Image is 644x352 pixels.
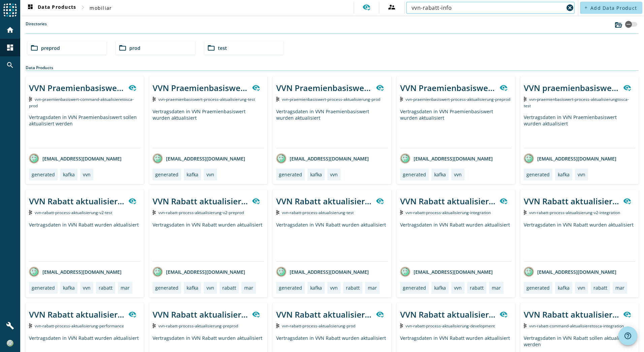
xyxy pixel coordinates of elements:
div: [EMAIL_ADDRESS][DOMAIN_NAME] [29,267,122,277]
div: kafka [558,285,570,291]
div: rabatt [470,285,484,291]
img: Kafka Topic: vvn-praemienbasiswert-process-aktualisierung-test [153,97,156,101]
div: generated [279,285,302,291]
div: generated [32,171,55,178]
div: Vertragsdaten in VVN Praemienbasiswert wurden aktualisiert [153,108,264,148]
div: generated [403,171,426,178]
div: kafka [434,285,446,291]
div: Vertragsdaten in VVN Praemienbasiswert wurden aktualisiert [524,114,635,148]
mat-icon: help_outline [624,332,632,340]
mat-icon: supervisor_account [388,3,396,11]
div: Vertragsdaten in VVN Praemienbasiswert wurden aktualisiert [400,108,512,148]
mat-icon: folder_open [119,44,127,52]
div: Vertragsdaten in VVN Rabatt wurden aktualisiert [153,222,264,261]
div: VVN Praemienbasiswert command aktualisiere [29,82,124,93]
div: generated [526,285,550,291]
div: generated [403,285,426,291]
span: Kafka Topic: vvn-praemienbasiswert-process-aktualisierung-test [158,96,255,102]
div: generated [32,285,55,291]
div: VVN Rabatt aktualisierung process [29,196,124,207]
div: kafka [187,171,198,178]
div: VVN Praemienbasiswert process aktualisierung [276,82,372,93]
mat-icon: search [6,61,14,69]
span: Kafka Topic: vvn-praemienbasiswert-process-aktualisierung-prod [282,96,380,102]
div: Vertragsdaten in VVN Rabatt wurden aktualisiert [400,222,512,261]
img: avatar [29,153,39,164]
span: Kafka Topic: vvn-praemienbasiswert-command-aktualisieretosca-prod [29,96,134,109]
img: avatar [276,153,286,164]
img: avatar [29,267,39,277]
img: Kafka Topic: vvn-rabatt-process-aktualisierung-prod [276,323,279,328]
div: vvn [206,285,214,291]
div: mar [615,285,624,291]
div: [EMAIL_ADDRESS][DOMAIN_NAME] [276,267,369,277]
div: generated [526,171,550,178]
div: Vertragsdaten in VVN Rabatt wurden aktualisiert [524,222,635,261]
span: Kafka Topic: vvn-praemienbasiswert-process-aktualisierung-preprod [406,96,510,102]
div: Vertragsdaten in VVN Praemienbasiswert wurden aktualisiert [276,108,388,148]
div: mar [368,285,377,291]
div: VVN Praemienbasiswert process aktualisierung [400,82,495,93]
div: rabatt [99,285,112,291]
div: VVN praemienbasiswert process aktualisierung tosca [524,82,619,93]
span: prod [129,45,140,51]
span: Data Products [26,4,76,12]
mat-icon: dashboard [6,43,14,52]
div: vvn [454,171,462,178]
img: Kafka Topic: vvn-praemienbasiswert-process-aktualisierungtosca-test [524,97,527,101]
div: generated [155,285,179,291]
img: avatar [276,267,286,277]
div: [EMAIL_ADDRESS][DOMAIN_NAME] [400,153,493,164]
img: Kafka Topic: vvn-praemienbasiswert-process-aktualisierung-prod [276,97,279,101]
mat-icon: home [6,26,14,34]
div: VVN Praemienbasiswert process aktualisierung [153,82,248,93]
div: VVN Rabatt aktualisierung process [276,309,372,320]
div: Vertragsdaten in VVN Rabatt wurden aktualisiert [276,222,388,261]
span: mobiliar [90,5,112,11]
div: [EMAIL_ADDRESS][DOMAIN_NAME] [400,267,493,277]
div: Data Products [26,65,639,71]
div: vvn [454,285,462,291]
img: Kafka Topic: vvn-rabatt-process-aktualisierung-preprod [153,323,156,328]
img: Kafka Topic: vvn-rabatt-process-aktualisierung-v2-preprod [153,210,156,215]
div: kafka [63,171,75,178]
div: vvn [330,285,338,291]
div: vvn [83,171,91,178]
div: [EMAIL_ADDRESS][DOMAIN_NAME] [276,153,369,164]
button: Data Products [24,2,79,14]
div: VVN Rabatt aktualisierung process [400,309,495,320]
div: kafka [310,285,322,291]
div: VVN Rabatt aktualisierung process [153,196,248,207]
div: VVN Rabatt aktualisierung process [400,196,495,207]
button: Clear [565,3,575,12]
img: Kafka Topic: vvn-rabatt-process-aktualisierung-test [276,210,279,215]
div: generated [279,171,302,178]
div: Vertragsdaten in VVN Praemienbasiswert sollen aktualisiert werden [29,114,140,148]
div: kafka [310,171,322,178]
span: Kafka Topic: vvn-rabatt-process-aktualisierung-development [406,323,495,329]
img: avatar [524,153,534,164]
span: preprod [41,45,60,51]
div: VVN Rabatt aktualisierung process [276,196,372,207]
img: avatar [524,267,534,277]
span: Kafka Topic: vvn-rabatt-process-aktualisierung-prod [282,323,355,329]
div: kafka [434,171,446,178]
mat-icon: chevron_right [79,3,87,11]
img: Kafka Topic: vvn-praemienbasiswert-process-aktualisierung-preprod [400,97,403,101]
div: VVN Rabatt aktualisierung process [153,309,248,320]
div: [EMAIL_ADDRESS][DOMAIN_NAME] [524,267,616,277]
div: rabatt [593,285,607,291]
img: Kafka Topic: vvn-rabatt-command-aktualisieretosca-integration [524,323,527,328]
img: avatar [400,153,410,164]
img: avatar [153,267,163,277]
img: avatar [153,153,163,164]
img: spoud-logo.svg [3,3,17,17]
div: [EMAIL_ADDRESS][DOMAIN_NAME] [153,153,245,164]
img: e4649f91bb11345da3315c034925bb90 [7,340,13,347]
img: Kafka Topic: vvn-rabatt-process-aktualisierung-integration [400,210,403,215]
span: Kafka Topic: vvn-rabatt-process-aktualisierung-integration [406,210,491,215]
div: rabatt [346,285,360,291]
img: Kafka Topic: vvn-rabatt-process-aktualisierung-v2-integration [524,210,527,215]
label: Directories [26,21,47,33]
span: Add Data Product [590,5,637,11]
